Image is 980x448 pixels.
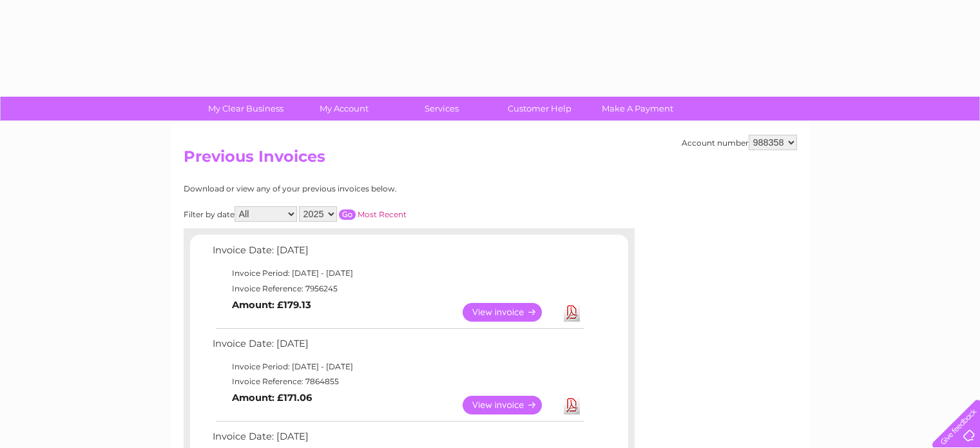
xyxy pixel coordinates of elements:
[682,135,797,150] div: Account number
[209,266,586,281] td: Invoice Period: [DATE] - [DATE]
[232,392,312,404] b: Amount: £171.06
[184,206,522,222] div: Filter by date
[209,359,586,375] td: Invoice Period: [DATE] - [DATE]
[358,209,407,219] a: Most Recent
[389,97,495,121] a: Services
[232,299,311,311] b: Amount: £179.13
[193,97,299,121] a: My Clear Business
[209,281,586,297] td: Invoice Reference: 7956245
[463,303,557,322] a: View
[584,97,691,121] a: Make A Payment
[184,184,522,193] div: Download or view any of your previous invoices below.
[209,374,586,389] td: Invoice Reference: 7864855
[564,396,580,414] a: Download
[209,242,586,266] td: Invoice Date: [DATE]
[291,97,397,121] a: My Account
[209,335,586,359] td: Invoice Date: [DATE]
[184,148,797,172] h2: Previous Invoices
[486,97,593,121] a: Customer Help
[463,396,557,414] a: View
[564,303,580,322] a: Download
